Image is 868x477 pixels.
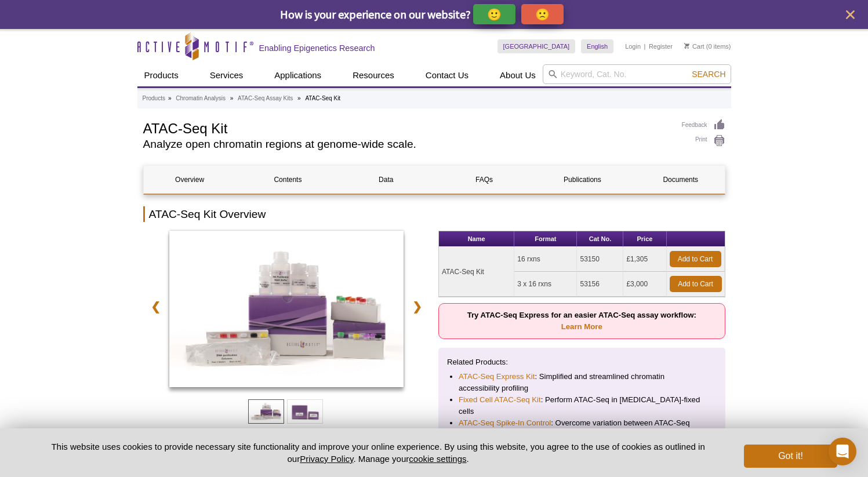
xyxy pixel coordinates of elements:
p: 🙂 [487,7,502,21]
a: Chromatin Analysis [176,93,226,104]
h1: ATAC-Seq Kit [143,119,670,136]
a: FAQs [438,166,530,194]
a: Services [203,64,250,86]
a: Contents [242,166,334,194]
td: £1,305 [623,247,666,272]
a: About Us [493,64,543,86]
td: 16 rxns [514,247,577,272]
li: : Simplified and streamlined chromatin accessibility profiling [459,371,705,394]
a: ❯ [405,293,430,320]
a: ATAC-Seq Express Kit [459,371,535,383]
td: 53150 [577,247,623,272]
span: How is your experience on our website? [280,7,471,21]
td: ATAC-Seq Kit [439,247,514,297]
li: » [297,95,301,101]
td: 3 x 16 rxns [514,272,577,297]
a: ATAC-Seq Assay Kits [238,93,293,104]
a: Print [682,134,725,147]
li: ATAC-Seq Kit [305,95,340,101]
a: Learn More [561,322,602,331]
a: ATAC-Seq Spike-In Control [459,417,551,429]
p: Related Products: [447,356,717,368]
a: Privacy Policy [300,454,353,464]
a: Feedback [682,119,725,132]
h2: ATAC-Seq Kit Overview [143,206,725,222]
a: Publications [536,166,629,194]
a: Applications [267,64,328,86]
a: Add to Cart [670,251,721,267]
div: Open Intercom Messenger [829,438,856,465]
img: ATAC-Seq Kit [169,231,404,387]
a: ❮ [143,293,168,320]
strong: Try ATAC-Seq Express for an easier ATAC-Seq assay workflow: [467,311,696,331]
a: Products [137,64,186,86]
button: Search [688,69,729,79]
a: Login [625,42,641,50]
th: Cat No. [577,231,623,247]
a: Contact Us [419,64,475,86]
a: Register [649,42,673,50]
a: Documents [634,166,727,194]
td: £3,000 [623,272,666,297]
input: Keyword, Cat. No. [543,64,731,84]
li: » [230,95,234,101]
button: Got it! [744,445,837,468]
li: : Overcome variation between ATAC-Seq datasets [459,417,705,440]
h2: Enabling Epigenetics Research [259,43,375,53]
li: | [644,39,646,53]
a: Data [340,166,432,194]
li: » [168,95,172,101]
th: Format [514,231,577,247]
a: English [581,39,613,53]
p: This website uses cookies to provide necessary site functionality and improve your online experie... [31,440,725,465]
th: Name [439,231,514,247]
button: cookie settings [409,454,466,464]
a: [GEOGRAPHIC_DATA] [497,39,576,53]
p: 🙁 [535,7,550,21]
a: Resources [346,64,401,86]
th: Price [623,231,666,247]
td: 53156 [577,272,623,297]
li: (0 items) [684,39,731,53]
span: Search [692,70,725,79]
a: Fixed Cell ATAC-Seq Kit [459,394,541,406]
a: Products [143,93,165,104]
li: : Perform ATAC-Seq in [MEDICAL_DATA]-fixed cells [459,394,705,417]
a: Overview [144,166,236,194]
h2: Analyze open chromatin regions at genome-wide scale. [143,139,670,150]
a: ATAC-Seq Kit [169,231,404,391]
img: Your Cart [684,43,689,49]
a: Cart [684,42,704,50]
a: Add to Cart [670,276,722,292]
button: close [843,8,858,22]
